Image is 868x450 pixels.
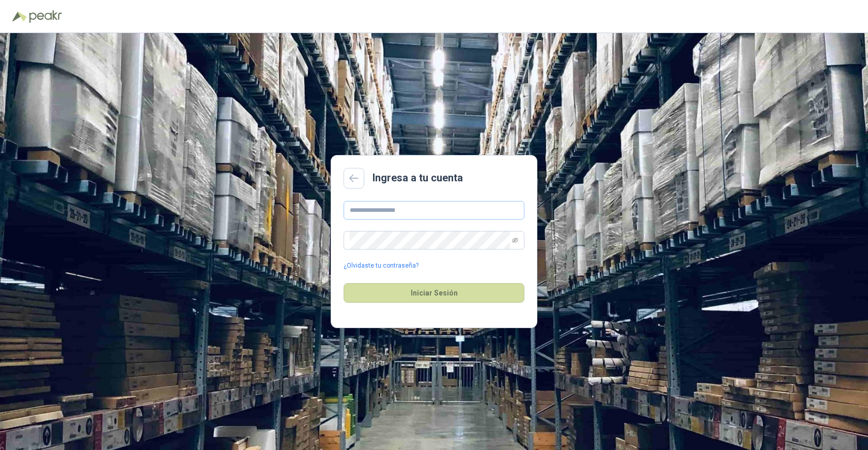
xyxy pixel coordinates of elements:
[512,237,518,243] span: eye-invisible
[29,10,62,23] img: Peakr
[12,11,27,22] img: Logo
[344,261,419,271] a: ¿Olvidaste tu contraseña?
[373,170,463,186] h2: Ingresa a tu cuenta
[344,283,524,303] button: Iniciar Sesión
